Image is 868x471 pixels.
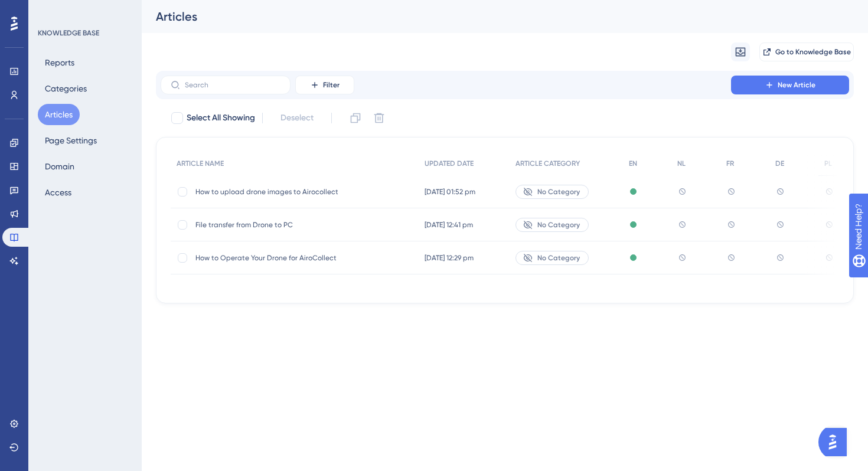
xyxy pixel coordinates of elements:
span: Deselect [280,111,314,125]
button: New Article [731,76,849,94]
span: ARTICLE CATEGORY [515,159,580,168]
span: [DATE] 12:41 pm [425,220,473,230]
span: New Article [778,80,815,90]
input: Search [185,81,280,89]
span: No Category [537,253,580,263]
span: NL [677,159,686,168]
button: Domain [38,156,81,177]
button: Go to Knowledge Base [759,42,854,61]
button: Categories [38,78,94,99]
button: Articles [38,104,80,125]
span: FR [726,159,734,168]
span: DE [775,159,784,168]
button: Deselect [270,107,324,129]
button: Page Settings [38,130,104,151]
span: No Category [537,187,580,197]
span: File transfer from Drone to PC [195,220,384,230]
span: EN [629,159,637,168]
button: Filter [295,76,354,94]
span: [DATE] 12:29 pm [425,253,474,263]
button: Reports [38,52,81,73]
div: KNOWLEDGE BASE [38,28,99,38]
span: Need Help? [28,3,74,17]
div: Articles [156,8,824,25]
span: Select All Showing [187,111,255,125]
span: No Category [537,220,580,230]
span: How to upload drone images to Airocollect [195,187,384,197]
span: [DATE] 01:52 pm [425,187,475,197]
iframe: UserGuiding AI Assistant Launcher [818,424,854,460]
span: How to Operate Your Drone for AiroCollect [195,253,384,263]
span: UPDATED DATE [425,159,474,168]
button: Access [38,182,79,203]
span: ARTICLE NAME [177,159,224,168]
span: Filter [323,80,340,90]
span: Go to Knowledge Base [775,47,851,57]
span: PL [824,159,832,168]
